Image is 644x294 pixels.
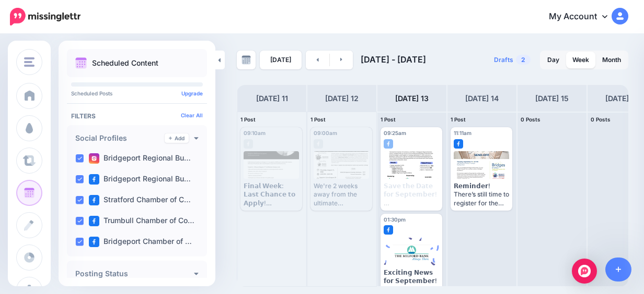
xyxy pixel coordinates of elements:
span: 01:30pm [384,216,406,223]
label: Bridgeport Regional Bu… [89,174,191,185]
div: Open Intercom Messenger [572,259,597,284]
h4: [DATE] 12 [325,92,359,105]
img: calendar-grey-darker.png [241,55,251,65]
a: Drafts2 [488,51,537,69]
h4: [DATE] 11 [256,92,288,105]
a: [DATE] [260,51,302,69]
p: Scheduled Posts [71,91,203,96]
span: 09:00am [314,130,337,136]
span: 09:10am [244,130,266,136]
label: Bridgeport Chamber of … [89,237,192,247]
a: Month [596,52,627,68]
p: Scheduled Content [92,59,158,67]
span: 0 Posts [591,116,611,123]
img: calendar.png [75,57,87,69]
h4: [DATE] 15 [535,92,569,105]
a: Upgrade [181,90,203,96]
div: 𝗦𝗮𝘃𝗲 𝘁𝗵𝗲 𝗗𝗮𝘁𝗲 𝗳𝗼𝗿 𝗦𝗲𝗽𝘁𝗲𝗺𝗯𝗲𝗿! The Stratford Chamber of Commerce, part of the Bridgeport Regional B... [384,182,439,207]
img: facebook-square.png [89,237,99,247]
div: We're 2 weeks away from the ultimate 𝗦𝘂𝗺𝗺𝗲𝗿 𝗕𝘂𝘀𝗶𝗻𝗲𝘀𝘀 𝗔𝗳𝘁𝗲𝗿 𝗛𝗼𝘂𝗿𝘀 Event at 𝗖𝗮𝗽𝘁𝗮𝗶𝗻'𝘀 𝗖𝗼𝘃𝗲 𝗦𝗲𝗮𝗽𝗼𝗿𝘁!... [314,182,369,207]
img: menu.png [24,57,34,67]
div: 𝗘𝘅𝗰𝗶𝘁𝗶𝗻𝗴 𝗡𝗲𝘄𝘀 𝗳𝗼𝗿 𝗦𝗲𝗽𝘁𝗲𝗺𝗯𝗲𝗿! The 𝗦𝘁𝗿𝗮𝘁𝗳𝗼𝗿𝗱 𝗖𝗵𝗮𝗺𝗯𝗲𝗿 𝗼𝗳 𝗖𝗼𝗺𝗺𝗲𝗿𝗰𝗲, an affiliate of the 𝗕𝗿𝗶𝗱𝗴𝗲𝗽𝗼𝗿𝘁 𝗥𝗲... [384,268,439,294]
span: Drafts [494,57,513,63]
img: Missinglettr [10,8,80,26]
img: instagram-square.png [89,153,99,164]
span: 1 Post [240,116,256,123]
h4: Social Profiles [75,134,165,142]
a: My Account [538,4,628,30]
span: 11:11am [454,130,471,136]
a: Clear All [181,112,203,118]
h4: [DATE] 16 [605,92,639,105]
span: 2 [516,55,531,65]
h4: Posting Status [75,270,194,277]
h4: [DATE] 13 [395,92,429,105]
a: Week [566,52,595,68]
img: facebook-square.png [384,139,393,149]
span: [DATE] - [DATE] [361,54,426,65]
label: Stratford Chamber of C… [89,195,191,205]
img: facebook-square.png [454,139,463,149]
span: 0 Posts [521,116,540,123]
img: facebook-square.png [384,225,393,235]
label: Bridgeport Regional Bu… [89,153,191,164]
div: 𝗥𝗲𝗺𝗶𝗻𝗱𝗲𝗿! There’s still time to register for the 𝗕𝗥𝗕𝗖 𝗦𝘂𝗺𝗺𝗲𝗿 𝗦𝗲𝗻𝗱-𝗢𝗳𝗳 𝗕𝘂𝘀𝗶𝗻𝗲𝘀𝘀 𝗔𝗳𝘁𝗲𝗿 𝗛𝗼𝘂𝗿𝘀. Join ... [454,182,509,207]
a: Add [165,133,189,143]
img: facebook-grey-square.png [244,139,253,149]
img: facebook-grey-square.png [314,139,323,149]
label: Trumbull Chamber of Co… [89,216,194,226]
span: 09:25am [384,130,406,136]
span: 1 Post [381,116,396,123]
h4: Filters [71,112,203,120]
div: 𝗙𝗶𝗻𝗮𝗹 𝗪𝗲𝗲𝗸: 𝗟𝗮𝘀𝘁 𝗖𝗵𝗮𝗻𝗰𝗲 𝘁𝗼 𝗔𝗽𝗽𝗹𝘆! This week is your final opportunity to apply for the $5,000 gra... [244,182,299,207]
span: 1 Post [451,116,466,123]
img: facebook-square.png [89,174,99,185]
a: Day [541,52,566,68]
span: 1 Post [310,116,326,123]
h4: [DATE] 14 [465,92,499,105]
img: facebook-square.png [89,216,99,226]
img: facebook-square.png [89,195,99,205]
